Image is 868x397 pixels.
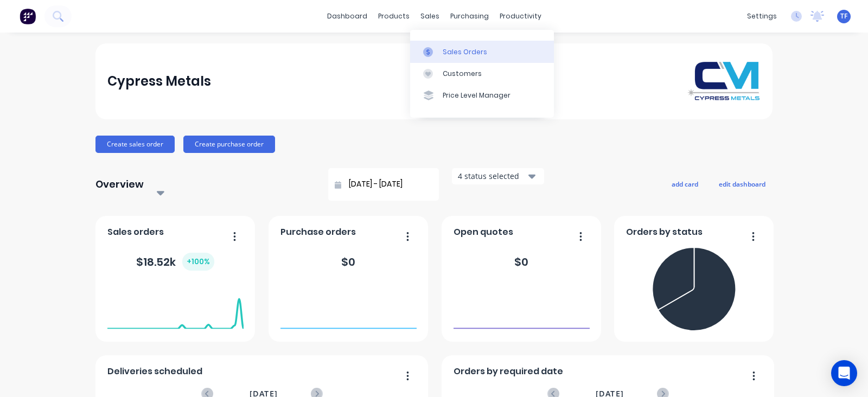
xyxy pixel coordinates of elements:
a: Price Level Manager [410,85,554,106]
a: dashboard [322,8,373,24]
span: Purchase orders [280,226,356,239]
div: Overview [95,174,144,195]
span: TF [840,11,847,21]
button: Create sales order [95,136,175,153]
div: Sales Orders [443,47,487,57]
img: Cypress Metals [685,60,761,103]
div: Cypress Metals [107,71,211,92]
div: Customers [443,69,482,79]
div: $ 0 [514,254,528,270]
div: productivity [494,8,547,24]
button: 4 status selected [452,168,544,184]
div: $ 0 [341,254,355,270]
div: sales [415,8,445,24]
div: Open Intercom Messenger [831,360,857,386]
img: Factory [20,8,36,24]
div: Price Level Manager [443,91,510,100]
span: Orders by required date [454,365,563,378]
span: Orders by status [626,226,703,239]
button: add card [665,177,705,191]
div: 4 status selected [458,170,526,182]
div: purchasing [445,8,494,24]
div: + 100 % [182,253,214,271]
div: settings [742,8,782,24]
div: $ 18.52k [136,253,214,271]
button: edit dashboard [712,177,773,191]
a: Sales Orders [410,41,554,62]
a: Customers [410,63,554,85]
div: Select... [156,182,248,193]
div: products [373,8,415,24]
span: Sales orders [107,226,164,239]
button: Create purchase order [183,136,275,153]
span: Open quotes [454,226,513,239]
